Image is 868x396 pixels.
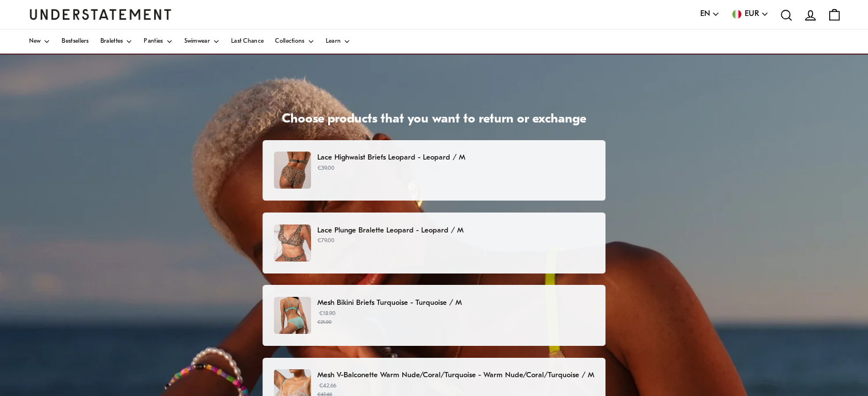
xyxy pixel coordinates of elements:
a: Panties [144,30,172,54]
a: Bestsellers [62,30,88,54]
p: €39.00 [317,164,594,173]
span: Last Chance [231,39,264,44]
strike: €21.00 [317,320,332,325]
p: €79.00 [317,236,594,246]
img: lace-plunge-bralette-gold-leopard-52773525881158.jpg [274,224,311,262]
p: €18.90 [317,309,594,326]
span: New [29,39,41,44]
a: Understatement Homepage [29,9,172,19]
a: Bralettes [100,30,133,54]
p: Mesh V-Balconette Warm Nude/Coral/Turquoise - Warm Nude/Coral/Turquoise / M [317,369,594,381]
a: Learn [326,30,351,54]
span: Swimwear [184,39,210,44]
a: Swimwear [184,30,220,54]
img: lace-highwaist-briefs-001-gold-leopard-52592100114758_9b256d3c-5767-43ff-a354-cc71087727fd.jpg [274,152,311,189]
p: Mesh Bikini Briefs Turquoise - Turquoise / M [317,297,594,309]
button: EUR [731,8,769,21]
h1: Choose products that you want to return or exchange [263,112,606,128]
span: Learn [326,39,341,44]
span: EUR [745,8,759,21]
a: Last Chance [231,30,264,54]
span: Bralettes [100,39,123,44]
p: Lace Plunge Bralette Leopard - Leopard / M [317,224,594,236]
span: Panties [144,39,163,44]
a: Collections [275,30,314,54]
p: Lace Highwaist Briefs Leopard - Leopard / M [317,152,594,164]
span: Collections [275,39,304,44]
a: New [29,30,51,54]
span: Bestsellers [62,39,88,44]
button: EN [700,8,720,21]
span: EN [700,8,710,21]
img: TUME-BRF-002-1.jpg [274,297,311,334]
